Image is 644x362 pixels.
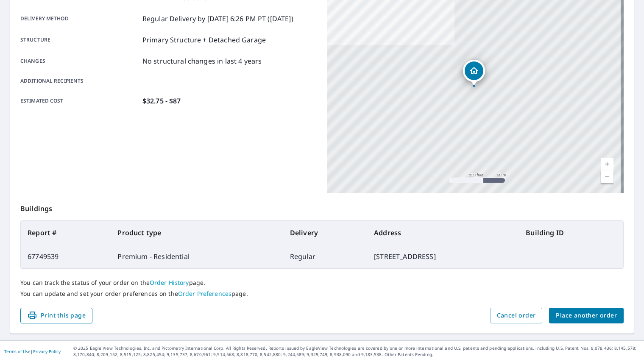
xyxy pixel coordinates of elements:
td: Regular [283,245,367,268]
a: Current Level 17, Zoom Out [601,170,613,183]
p: Changes [20,56,139,66]
td: Premium - Residential [111,245,283,268]
a: Order History [150,278,189,287]
a: Order Preferences [178,290,231,298]
div: Dropped pin, building 1, Residential property, 2416 Falcon Ln Statesville, NC 28625 [463,60,485,86]
th: Delivery [283,221,367,245]
th: Report # [21,221,111,245]
button: Place another order [549,308,624,323]
td: 67749539 [21,245,111,268]
span: Cancel order [497,310,536,321]
p: Primary Structure + Detached Garage [142,35,266,45]
p: You can track the status of your order on the page. [20,279,624,287]
p: | [4,349,61,354]
a: Privacy Policy [33,348,61,354]
th: Product type [111,221,283,245]
p: $32.75 - $87 [142,96,181,106]
span: Place another order [556,310,617,321]
button: Cancel order [490,308,543,323]
p: Regular Delivery by [DATE] 6:26 PM PT ([DATE]) [142,14,293,24]
p: © 2025 Eagle View Technologies, Inc. and Pictometry International Corp. All Rights Reserved. Repo... [73,345,640,358]
th: Building ID [519,221,623,245]
p: Structure [20,35,139,45]
p: Additional recipients [20,77,139,85]
span: Print this page [27,310,86,321]
a: Terms of Use [4,348,31,354]
button: Print this page [20,308,92,323]
th: Address [367,221,519,245]
p: No structural changes in last 4 years [142,56,262,66]
p: Estimated cost [20,96,139,106]
p: Buildings [20,193,624,220]
a: Current Level 17, Zoom In [601,158,613,170]
p: Delivery method [20,14,139,24]
td: [STREET_ADDRESS] [367,245,519,268]
p: You can update and set your order preferences on the page. [20,290,624,298]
